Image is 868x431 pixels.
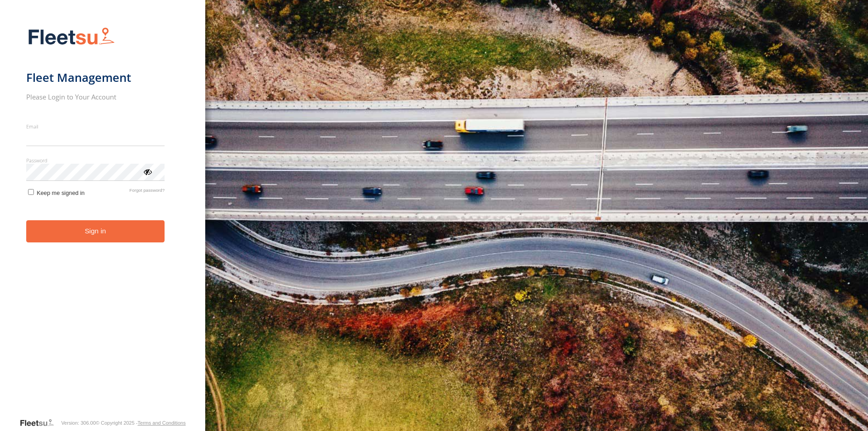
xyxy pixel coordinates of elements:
label: Password [26,157,165,164]
div: Version: 306.00 [61,420,95,426]
h1: Fleet Management [26,70,165,85]
input: Keep me signed in [28,189,34,195]
div: © Copyright 2025 - [96,420,186,426]
label: Email [26,123,165,130]
a: Terms and Conditions [137,420,185,426]
div: ViewPassword [143,167,152,176]
a: Visit our Website [19,418,61,427]
img: Fleetsu [26,25,117,48]
a: Forgot password? [129,188,165,196]
button: Sign in [26,220,165,242]
form: main [26,22,179,417]
span: Keep me signed in [37,189,85,196]
h2: Please Login to Your Account [26,92,165,101]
